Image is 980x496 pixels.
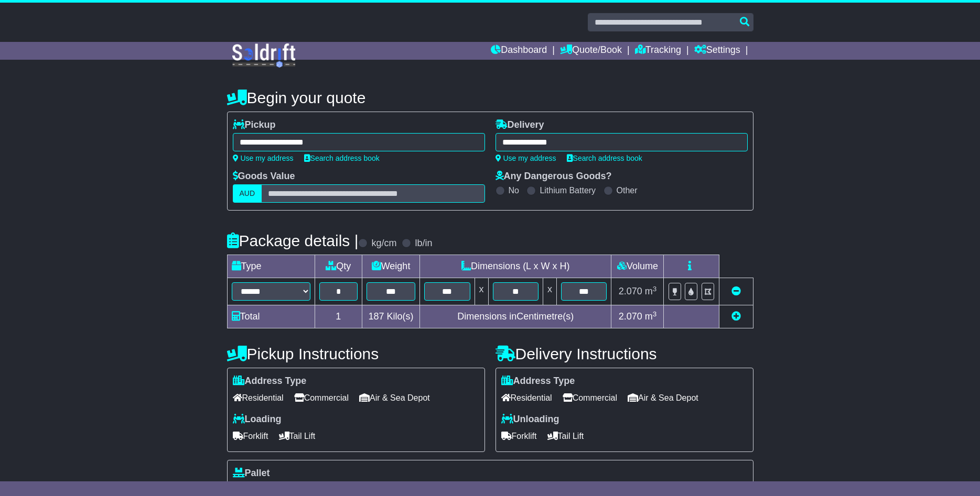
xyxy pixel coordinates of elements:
[635,42,681,60] a: Tracking
[731,311,741,322] a: Add new item
[227,255,315,278] td: Type
[563,390,617,406] span: Commercial
[420,255,611,278] td: Dimensions (L x W x H)
[304,154,380,162] a: Search address book
[547,428,584,444] span: Tail Lift
[279,428,316,444] span: Tail Lift
[233,184,262,203] label: AUD
[619,286,642,296] span: 2.070
[233,119,276,131] label: Pickup
[315,305,362,328] td: 1
[611,255,664,278] td: Volume
[501,414,559,425] label: Unloading
[628,390,698,406] span: Air & Sea Depot
[233,390,284,406] span: Residential
[731,286,741,296] a: Remove this item
[540,185,596,195] label: Lithium Battery
[315,255,362,278] td: Qty
[501,376,575,387] label: Address Type
[371,238,396,249] label: kg/cm
[233,376,307,387] label: Address Type
[694,42,740,60] a: Settings
[645,311,657,322] span: m
[496,119,544,131] label: Delivery
[509,185,519,195] label: No
[491,42,547,60] a: Dashboard
[294,390,349,406] span: Commercial
[415,238,432,249] label: lb/in
[496,171,612,182] label: Any Dangerous Goods?
[362,255,420,278] td: Weight
[496,154,556,162] a: Use my address
[227,305,315,328] td: Total
[496,345,753,362] h4: Delivery Instructions
[501,428,537,444] span: Forklift
[227,232,359,249] h4: Package details |
[227,89,753,106] h4: Begin your quote
[653,285,657,293] sup: 3
[475,278,488,305] td: x
[362,305,420,328] td: Kilo(s)
[645,286,657,296] span: m
[560,42,622,60] a: Quote/Book
[617,185,638,195] label: Other
[359,390,430,406] span: Air & Sea Depot
[619,311,642,322] span: 2.070
[227,345,485,362] h4: Pickup Instructions
[233,171,295,182] label: Goods Value
[501,390,552,406] span: Residential
[543,278,556,305] td: x
[233,154,294,162] a: Use my address
[369,311,384,322] span: 187
[653,310,657,318] sup: 3
[420,305,611,328] td: Dimensions in Centimetre(s)
[233,414,282,425] label: Loading
[233,468,270,479] label: Pallet
[567,154,642,162] a: Search address book
[233,428,268,444] span: Forklift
